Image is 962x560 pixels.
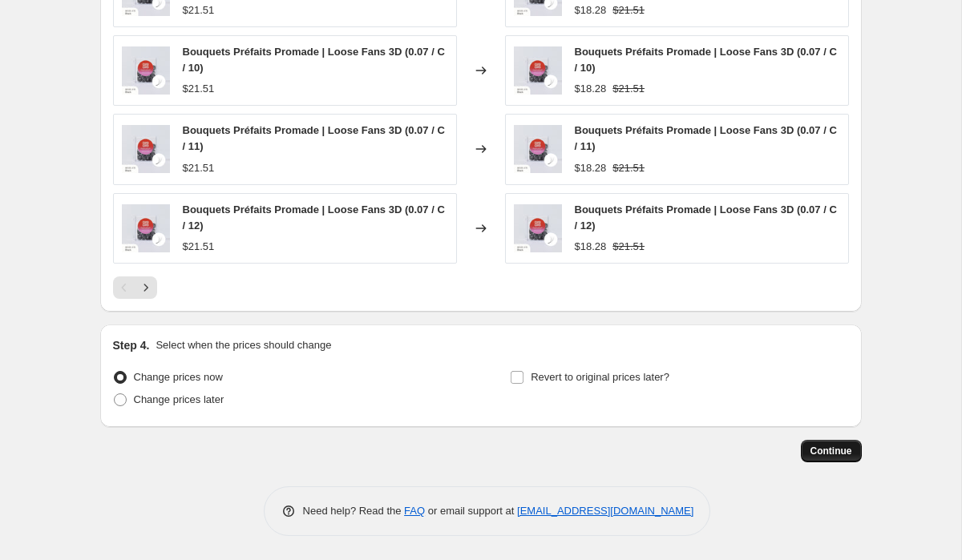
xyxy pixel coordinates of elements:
div: $21.51 [183,160,215,176]
strike: $21.51 [612,81,645,97]
h2: Step 4. [113,337,150,353]
strike: $21.51 [612,239,645,255]
span: Bouquets Préfaits Promade | Loose Fans 3D (0.07 / C / 12) [575,203,837,232]
span: Bouquets Préfaits Promade | Loose Fans 3D (0.07 / C / 11) [183,124,445,152]
span: Bouquets Préfaits Promade | Loose Fans 3D (0.07 / C / 11) [575,124,837,152]
img: Legend_LoosePromade-01_80x.jpg [122,204,170,252]
div: $18.28 [575,81,607,97]
span: Continue [810,445,852,457]
button: Continue [801,440,862,462]
div: $21.51 [183,81,215,97]
p: Select when the prices should change [156,337,331,353]
span: Need help? Read the [303,505,405,517]
span: Bouquets Préfaits Promade | Loose Fans 3D (0.07 / C / 10) [183,46,445,74]
span: Bouquets Préfaits Promade | Loose Fans 3D (0.07 / C / 10) [575,46,837,74]
div: $21.51 [183,239,215,255]
img: Legend_LoosePromade-01_80x.jpg [514,46,562,95]
div: $18.28 [575,2,607,18]
span: Revert to original prices later? [531,371,669,383]
nav: Pagination [113,276,157,299]
strike: $21.51 [612,160,645,176]
a: [EMAIL_ADDRESS][DOMAIN_NAME] [517,505,693,517]
strike: $21.51 [612,2,645,18]
img: Legend_LoosePromade-01_80x.jpg [514,204,562,252]
span: Bouquets Préfaits Promade | Loose Fans 3D (0.07 / C / 12) [183,203,445,232]
img: Legend_LoosePromade-01_80x.jpg [514,125,562,173]
span: Change prices later [134,393,224,405]
img: Legend_LoosePromade-01_80x.jpg [122,125,170,173]
div: $18.28 [575,160,607,176]
span: or email support at [425,505,517,517]
div: $18.28 [575,239,607,255]
a: FAQ [404,505,425,517]
img: Legend_LoosePromade-01_80x.jpg [122,46,170,95]
span: Change prices now [134,371,223,383]
div: $21.51 [183,2,215,18]
button: Next [135,276,157,299]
